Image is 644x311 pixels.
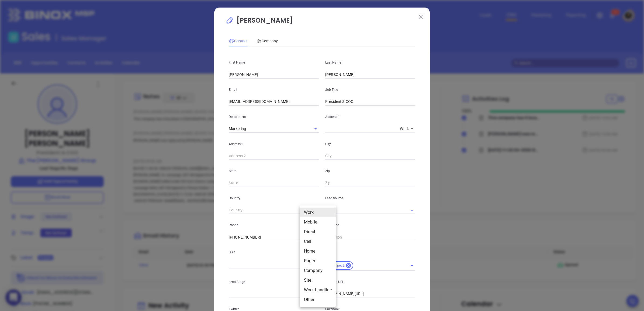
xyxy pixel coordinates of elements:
li: Direct [300,227,336,237]
li: Work [300,208,336,217]
li: Work Landline [300,285,336,295]
li: Pager [300,256,336,266]
li: Company [300,266,336,275]
li: Mobile [300,217,336,227]
li: Other [300,295,336,305]
li: Cell [300,237,336,246]
li: Site [300,275,336,285]
li: Home [300,246,336,256]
